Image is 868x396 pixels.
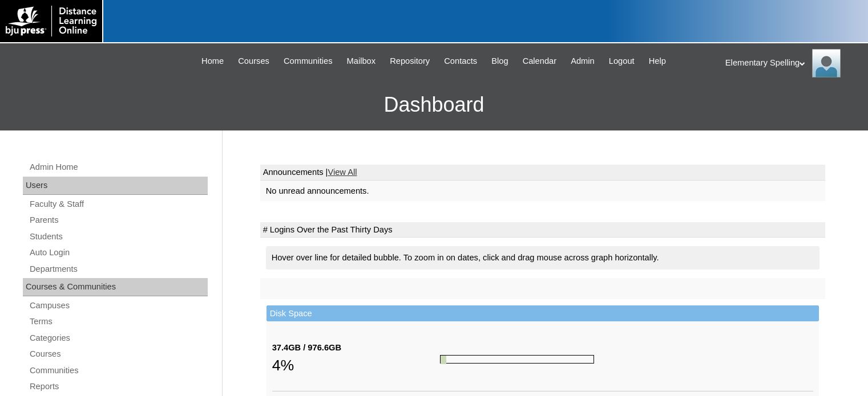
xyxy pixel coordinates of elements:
[491,55,508,68] span: Blog
[29,230,208,244] a: Students
[438,55,483,68] a: Contacts
[284,55,333,68] span: Communities
[29,299,208,313] a: Campuses
[643,55,672,68] a: Help
[29,160,208,174] a: Admin Home
[725,49,857,77] div: Elementary Spelling
[390,55,430,68] span: Repository
[278,55,338,68] a: Communities
[649,55,666,68] span: Help
[201,55,224,68] span: Home
[29,213,208,227] a: Parents
[29,262,208,276] a: Departments
[29,364,208,378] a: Communities
[29,331,208,345] a: Categories
[260,222,825,238] td: # Logins Over the Past Thirty Days
[267,305,819,322] td: Disk Space
[23,278,208,296] div: Courses & Communities
[29,379,208,394] a: Reports
[523,55,556,68] span: Calendar
[347,55,376,68] span: Mailbox
[444,55,477,68] span: Contacts
[29,246,208,260] a: Auto Login
[23,177,208,195] div: Users
[196,55,229,68] a: Home
[260,165,825,181] td: Announcements |
[29,315,208,329] a: Terms
[328,168,357,177] a: View All
[384,55,435,68] a: Repository
[266,246,819,270] div: Hover over line for detailed bubble. To zoom in on dates, click and drag mouse across graph horiz...
[812,49,841,77] img: Elementary Spelling Spelling 3 (3rd.ed)
[272,342,440,354] div: 37.4GB / 976.6GB
[609,55,635,68] span: Logout
[29,347,208,361] a: Courses
[232,55,275,68] a: Courses
[260,181,825,202] td: No unread announcements.
[486,55,514,68] a: Blog
[341,55,382,68] a: Mailbox
[517,55,562,68] a: Calendar
[571,55,595,68] span: Admin
[565,55,600,68] a: Admin
[272,354,440,377] div: 4%
[6,79,862,130] h3: Dashboard
[238,55,269,68] span: Courses
[6,6,96,36] img: logo-white.png
[603,55,640,68] a: Logout
[29,197,208,211] a: Faculty & Staff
